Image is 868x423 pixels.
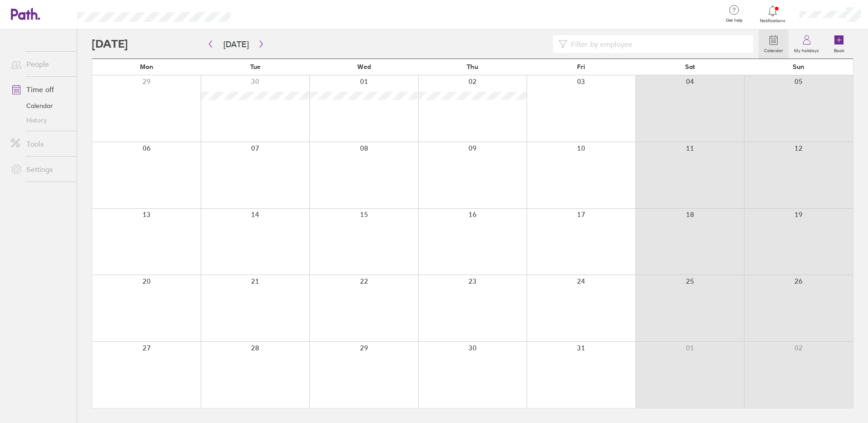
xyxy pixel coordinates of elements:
[685,63,695,70] span: Sat
[829,45,850,54] label: Book
[467,63,478,70] span: Thu
[4,80,77,98] a: Time off
[759,45,789,54] label: Calendar
[140,63,153,70] span: Mon
[4,135,77,153] a: Tools
[720,18,749,23] span: Get help
[4,113,77,128] a: History
[824,30,853,59] a: Book
[4,55,77,73] a: People
[789,45,824,54] label: My holidays
[250,63,261,70] span: Tue
[4,98,77,113] a: Calendar
[216,37,256,52] button: [DATE]
[567,35,748,53] input: Filter by employee
[357,63,371,70] span: Wed
[577,63,585,70] span: Fri
[4,160,77,178] a: Settings
[758,18,788,24] span: Notifications
[758,5,788,24] a: Notifications
[759,30,789,59] a: Calendar
[789,30,824,59] a: My holidays
[793,63,804,70] span: Sun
